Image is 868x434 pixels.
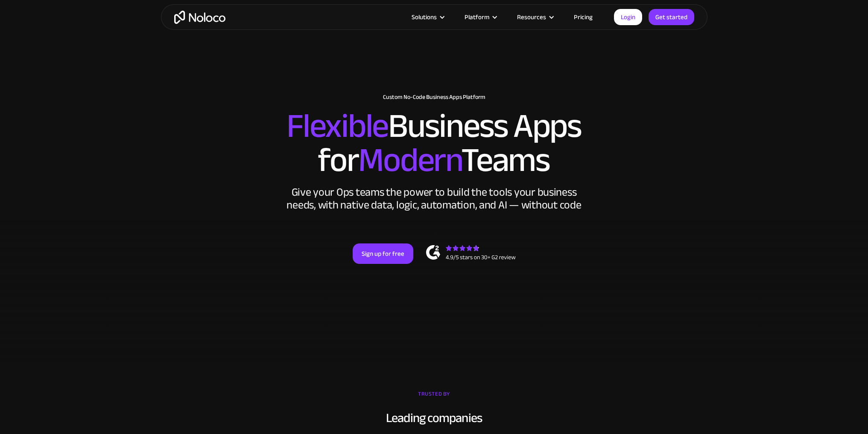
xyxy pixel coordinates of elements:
[614,9,642,25] a: Login
[285,186,584,211] div: Give your Ops teams the power to build the tools your business needs, with native data, logic, au...
[563,12,603,23] a: Pricing
[170,109,699,177] h2: Business Apps for Teams
[358,128,461,192] span: Modern
[517,12,546,23] div: Resources
[454,12,506,23] div: Platform
[170,94,699,101] h1: Custom No-Code Business Apps Platform
[465,12,489,23] div: Platform
[649,9,694,25] a: Get started
[506,12,563,23] div: Resources
[412,12,437,23] div: Solutions
[174,11,225,24] a: home
[353,243,413,264] a: Sign up for free
[401,12,454,23] div: Solutions
[286,94,388,158] span: Flexible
